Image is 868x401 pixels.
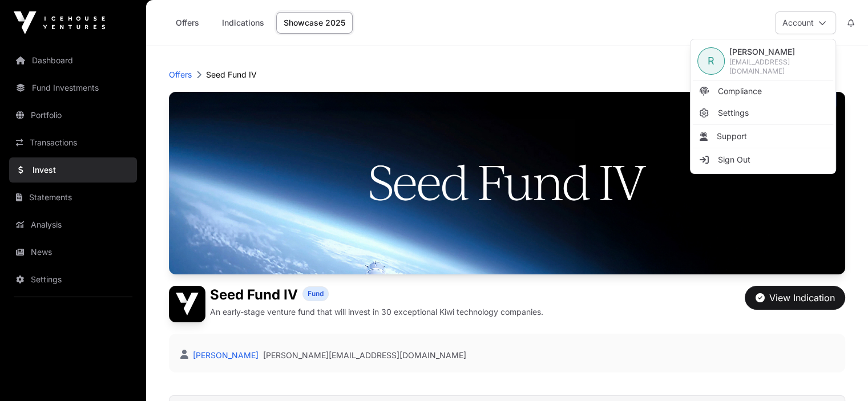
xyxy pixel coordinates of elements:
[717,131,747,142] span: Support
[169,92,845,274] img: Seed Fund IV
[9,267,137,292] a: Settings
[9,157,137,183] a: Invest
[708,53,714,69] span: R
[308,289,324,298] span: Fund
[9,48,137,73] a: Dashboard
[9,75,137,100] a: Fund Investments
[191,350,259,360] a: [PERSON_NAME]
[718,107,749,119] span: Settings
[729,46,829,58] span: [PERSON_NAME]
[9,130,137,155] a: Transactions
[210,306,543,318] p: An early-stage venture fund that will invest in 30 exceptional Kiwi technology companies.
[756,291,835,305] div: View Indication
[775,11,836,34] button: Account
[9,212,137,237] a: Analysis
[9,103,137,128] a: Portfolio
[718,86,762,97] span: Compliance
[811,346,868,401] iframe: Chat Widget
[718,154,750,165] span: Sign Out
[9,240,137,265] a: News
[169,286,205,322] img: Seed Fund IV
[169,69,192,80] a: Offers
[164,12,210,34] a: Offers
[693,126,833,147] li: Support
[206,69,257,80] p: Seed Fund IV
[215,12,272,34] a: Indications
[693,81,833,102] a: Compliance
[693,149,833,170] li: Sign Out
[276,12,353,34] a: Showcase 2025
[745,286,845,310] button: View Indication
[14,11,105,34] img: Icehouse Ventures Logo
[693,103,833,123] a: Settings
[210,286,298,304] h1: Seed Fund IV
[729,58,829,76] span: [EMAIL_ADDRESS][DOMAIN_NAME]
[745,297,845,309] a: View Indication
[9,185,137,210] a: Statements
[263,350,466,361] a: [PERSON_NAME][EMAIL_ADDRESS][DOMAIN_NAME]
